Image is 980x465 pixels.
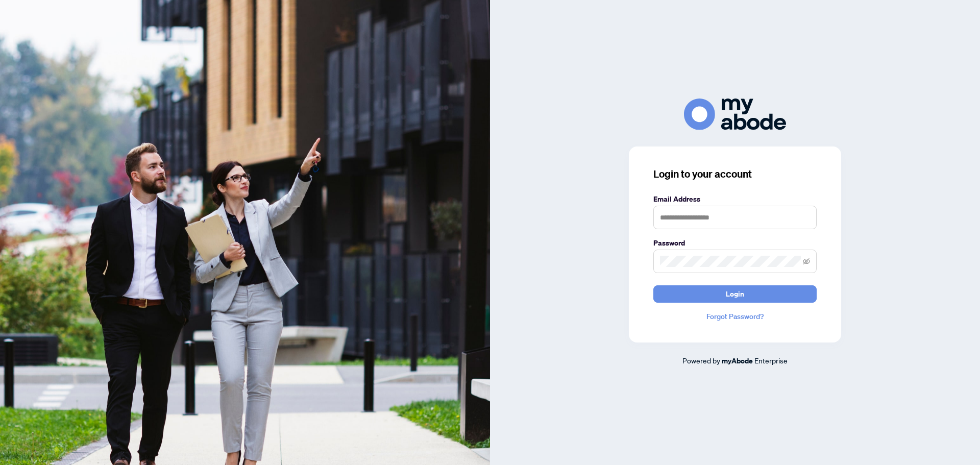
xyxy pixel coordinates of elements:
[722,355,753,366] a: myAbode
[653,237,817,249] label: Password
[684,99,786,130] img: ma-logo
[682,356,720,365] span: Powered by
[653,193,817,205] label: Email Address
[803,258,810,265] span: eye-invisible
[653,167,817,181] h3: Login to your account
[653,285,817,303] button: Login
[726,286,744,302] span: Login
[754,356,788,365] span: Enterprise
[653,311,817,322] a: Forgot Password?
